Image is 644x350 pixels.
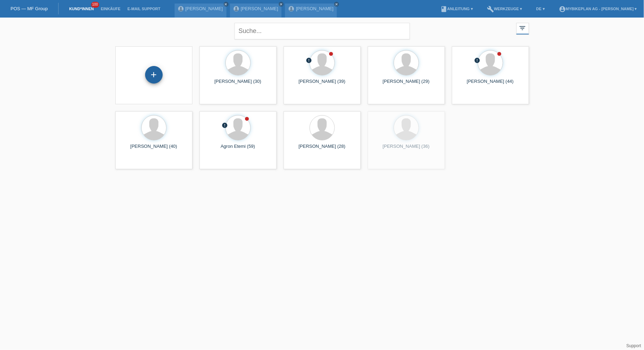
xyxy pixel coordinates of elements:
[440,6,447,13] i: book
[66,7,97,11] a: Kund*innen
[296,6,333,11] a: [PERSON_NAME]
[519,24,527,32] i: filter_list
[626,343,641,348] a: Support
[145,69,162,81] div: Kund*in hinzufügen
[437,7,476,11] a: bookAnleitung ▾
[235,23,410,39] input: Suche...
[222,122,228,128] i: error
[474,57,481,65] div: Unbestätigt, in Bearbeitung
[335,2,338,6] i: close
[306,57,312,65] div: Unbestätigt, in Bearbeitung
[559,6,566,13] i: account_circle
[224,2,229,7] a: close
[124,7,164,11] a: E-Mail Support
[306,57,312,64] i: error
[533,7,548,11] a: DE ▾
[289,79,355,90] div: [PERSON_NAME] (39)
[224,2,228,6] i: close
[97,7,124,11] a: Einkäufe
[289,144,355,155] div: [PERSON_NAME] (28)
[121,144,187,155] div: [PERSON_NAME] (40)
[241,6,278,11] a: [PERSON_NAME]
[555,7,640,11] a: account_circleMybikeplan AG - [PERSON_NAME] ▾
[373,79,439,90] div: [PERSON_NAME] (29)
[279,2,284,7] a: close
[185,6,223,11] a: [PERSON_NAME]
[11,6,48,11] a: POS — MF Group
[457,79,523,90] div: [PERSON_NAME] (44)
[205,79,271,90] div: [PERSON_NAME] (30)
[334,2,339,7] a: close
[222,122,228,130] div: Unbestätigt, in Bearbeitung
[487,6,494,13] i: build
[205,144,271,155] div: Agron Etemi (59)
[373,144,439,155] div: [PERSON_NAME] (36)
[91,2,100,8] span: 100
[279,2,283,6] i: close
[483,7,526,11] a: buildWerkzeuge ▾
[474,57,481,64] i: error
